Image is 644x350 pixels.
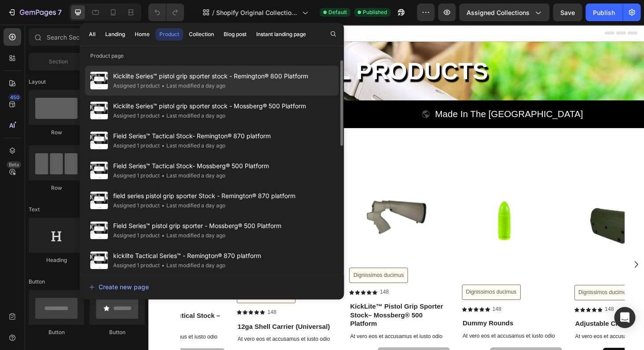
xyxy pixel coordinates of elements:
button: Collection [185,28,218,41]
div: Assigned 1 product [113,111,160,120]
div: Last modified a day ago [160,201,225,210]
p: Lifetime warranty [120,88,194,103]
a: 12ga Shell Carrier (Universal) [94,145,190,273]
span: • [162,142,165,149]
button: Landing [101,28,129,41]
span: Section [49,58,68,66]
h1: Dummy Rounds [334,313,441,324]
h1: Adjustable Cheek Riser [454,313,560,324]
div: Assigned 1 product [113,201,160,210]
p: At vero eos et accusamus et iusto odio [455,329,559,336]
span: Published [363,8,387,16]
span: • [162,262,165,269]
div: Assigned 1 product [113,81,160,90]
button: Save [553,4,582,21]
p: At vero eos et accusamus et iusto odio [335,328,440,336]
span: / [212,8,214,17]
button: Assigned Collections [459,4,549,21]
div: All [89,30,96,38]
div: Publish [593,8,615,17]
div: Row [29,129,84,136]
button: Product [155,28,183,41]
div: Assigned 1 product [113,141,160,150]
p: 148 [486,300,496,307]
span: Default [328,8,347,16]
span: Field Series™ Tactical Stock- Mossberg­® 500 Platform [113,161,269,171]
h1: KickLite™ Pistol Grip Sporter Stock– Mossberg­® 500 Platform [214,295,320,324]
div: Create new page [89,282,149,291]
button: Home [131,28,154,41]
div: Beta [7,161,21,168]
button: Carousel Back Arrow [15,248,29,262]
div: Button [89,328,145,336]
p: 148 [367,299,376,307]
a: KickLite™ Pistol Grip Sporter Stock– Mossberg­® 500 Platform [214,145,320,252]
div: Undo/Redo [148,4,184,21]
button: Carousel Next Arrow [513,248,527,262]
div: Last modified a day ago [160,231,225,240]
h1: 12ga Shell Carrier (Universal) [94,317,201,328]
div: Last modified a day ago [160,261,225,270]
div: Dignissimos ducimus [458,282,512,289]
iframe: Design area [148,25,644,350]
h2: All Products [7,32,522,66]
span: kicklite Tactical Series™ - Remington® 870 platform [113,251,261,261]
div: Collection [189,30,214,38]
span: field series pistol grip sporter Stock - Remington® 870 platform [113,191,295,201]
button: Publish [585,4,622,21]
button: Dignissimos ducimus [214,259,276,275]
span: Text [29,206,40,214]
span: Button [29,278,45,286]
div: Assigned 1 product [113,261,160,270]
button: All [85,28,99,41]
span: • [162,232,165,239]
a: Dummy Rounds [334,145,428,270]
div: Heading [29,256,84,264]
div: Landing [105,30,125,38]
span: Field Series™ pistol grip sporter - Mossberg­® 500 Platform [113,221,281,231]
p: 7 [58,7,62,18]
button: Create new page [88,278,335,296]
span: • [162,202,165,209]
div: Last modified a day ago [160,111,225,120]
div: Last modified a day ago [160,81,225,90]
div: Product [159,30,179,38]
span: • [162,82,165,89]
span: Save [560,9,575,16]
div: Blog post [224,30,247,38]
span: Kicklite Series™ pistol grip sporter stock - Remington® 800 Platform [113,71,308,81]
div: Button [29,328,84,336]
p: Made In The [GEOGRAPHIC_DATA] [305,88,463,103]
button: 7 [4,4,66,21]
div: Dignissimos ducimus [99,285,152,292]
div: Dignissimos ducimus [339,281,392,289]
p: 148 [127,303,136,310]
button: Dignissimos ducimus [454,277,516,294]
button: Blog post [220,28,250,41]
div: Home [135,30,150,38]
div: Last modified a day ago [160,171,225,180]
p: 148 [247,281,256,289]
div: Instant landing page [256,30,306,38]
a: Adjustable Cheek Riser [454,145,548,270]
span: • [162,112,165,119]
div: Dignissimos ducimus [218,263,272,271]
span: Layout [29,78,46,86]
span: Shopify Original Collection Template [216,8,298,17]
span: • [162,172,165,179]
div: Last modified a day ago [160,141,225,150]
div: Assigned 1 product [113,171,160,180]
button: Dignissimos ducimus [94,280,157,297]
div: Assigned 1 product [113,231,160,240]
span: Field Series™ Tactical Stock- Remington® 870 platform [113,131,271,141]
p: Product page [80,52,344,60]
span: Kicklite Series™ pistol grip sporter stock - Mossberg­® 500 Platform [113,101,306,111]
div: Open Intercom Messenger [614,307,635,328]
p: At vero eos et accusamus et iusto odio [95,332,200,339]
div: 450 [8,94,21,101]
button: Dignissimos ducimus [334,277,397,293]
p: At vero eos et accusamus et iusto odio [215,329,320,336]
button: Instant landing page [252,28,310,41]
span: Assigned Collections [467,8,530,17]
div: Row [29,184,84,192]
